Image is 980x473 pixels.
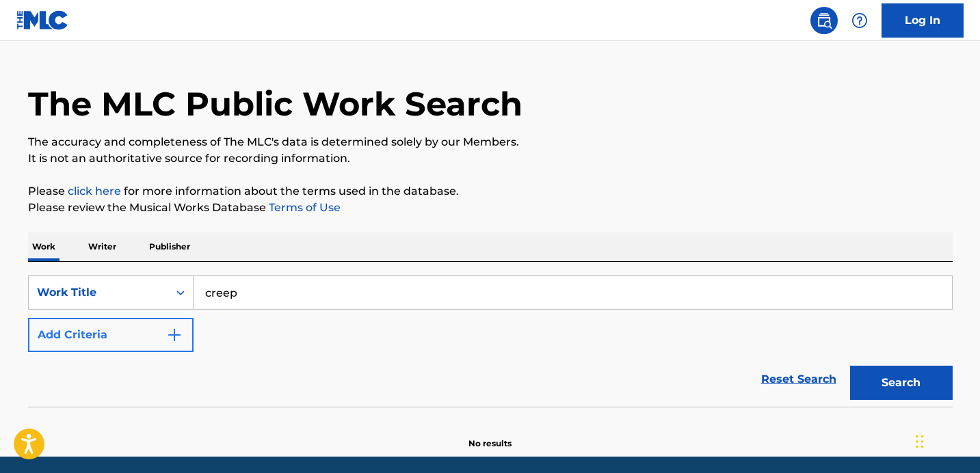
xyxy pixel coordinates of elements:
[754,364,843,394] a: Reset Search
[266,201,341,214] a: Terms of Use
[16,10,69,30] img: MLC Logo
[882,3,964,38] a: Log In
[916,421,924,462] div: Drag
[28,275,953,407] form: Search Form
[84,232,120,261] p: Writer
[166,327,183,343] img: 9d2ae6d4665cec9f34b9.svg
[850,366,953,400] button: Search
[468,421,512,450] p: No results
[912,407,980,473] iframe: Chat Widget
[28,134,953,150] p: The accuracy and completeness of The MLC's data is determined solely by our Members.
[28,318,194,352] button: Add Criteria
[28,83,522,124] h1: The MLC Public Work Search
[816,12,832,29] img: search
[810,7,838,34] a: Public Search
[145,232,194,261] p: Publisher
[846,7,873,34] div: Help
[37,284,160,301] div: Work Title
[851,12,868,29] img: help
[28,183,953,200] p: Please for more information about the terms used in the database.
[28,150,953,167] p: It is not an authoritative source for recording information.
[28,232,59,261] p: Work
[28,200,953,216] p: Please review the Musical Works Database
[68,185,121,198] a: click here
